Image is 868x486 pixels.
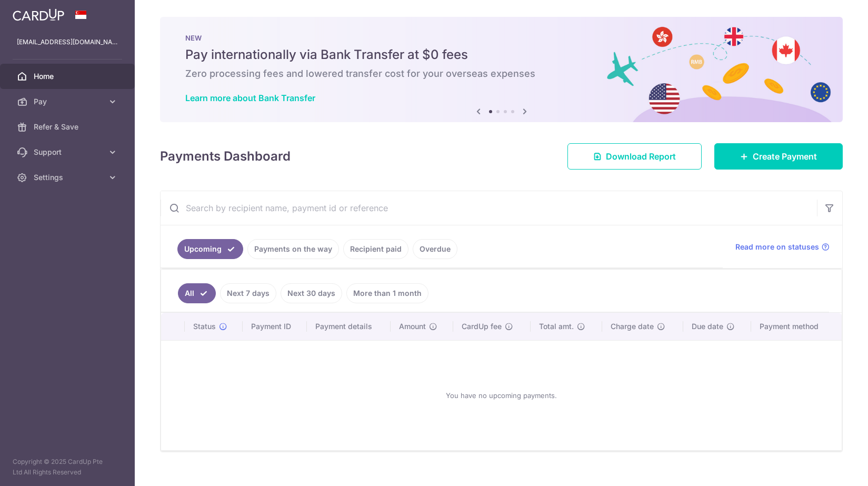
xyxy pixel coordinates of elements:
span: Support [34,147,103,157]
span: Download Report [606,150,676,163]
a: Download Report [567,143,702,170]
span: Read more on statuses [735,242,819,252]
h4: Payments Dashboard [160,147,291,166]
a: More than 1 month [346,283,428,303]
a: Overdue [413,239,457,259]
input: Search by recipient name, payment id or reference [161,191,817,225]
a: Next 30 days [281,283,342,303]
span: Pay [34,96,103,107]
h5: Pay internationally via Bank Transfer at $0 fees [185,46,817,63]
span: Create Payment [753,150,817,163]
div: You have no upcoming payments. [174,349,829,442]
a: Create Payment [714,143,843,170]
span: Amount [399,321,426,332]
img: Bank transfer banner [160,17,843,122]
span: Total amt. [539,321,574,332]
a: Next 7 days [220,283,276,303]
span: Settings [34,172,103,183]
th: Payment ID [243,313,307,340]
img: CardUp [13,8,64,21]
h6: Zero processing fees and lowered transfer cost for your overseas expenses [185,67,817,80]
span: Charge date [611,321,654,332]
a: Learn more about Bank Transfer [185,93,315,103]
th: Payment details [307,313,391,340]
span: Status [193,321,216,332]
a: Payments on the way [247,239,339,259]
a: Recipient paid [343,239,408,259]
p: [EMAIL_ADDRESS][DOMAIN_NAME] [17,37,118,47]
th: Payment method [751,313,842,340]
p: NEW [185,34,817,42]
a: All [178,283,216,303]
span: Due date [692,321,723,332]
a: Read more on statuses [735,242,830,252]
span: CardUp fee [462,321,502,332]
span: Refer & Save [34,122,103,132]
a: Upcoming [177,239,243,259]
span: Home [34,71,103,82]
